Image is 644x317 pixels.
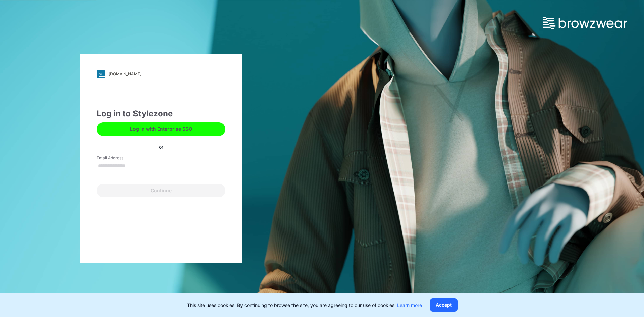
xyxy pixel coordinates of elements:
[397,302,422,308] a: Learn more
[543,17,627,29] img: browzwear-logo.73288ffb.svg
[187,302,422,309] p: This site uses cookies. By continuing to browse the site, you are agreeing to our use of cookies.
[97,70,105,78] img: svg+xml;base64,PHN2ZyB3aWR0aD0iMjgiIGhlaWdodD0iMjgiIHZpZXdCb3g9IjAgMCAyOCAyOCIgZmlsbD0ibm9uZSIgeG...
[430,298,458,312] button: Accept
[97,70,225,78] a: [DOMAIN_NAME]
[154,143,169,150] div: or
[97,155,144,161] label: Email Address
[97,108,225,120] div: Log in to Stylezone
[97,122,225,136] button: Log in with Enterprise SSO
[109,71,141,76] div: [DOMAIN_NAME]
